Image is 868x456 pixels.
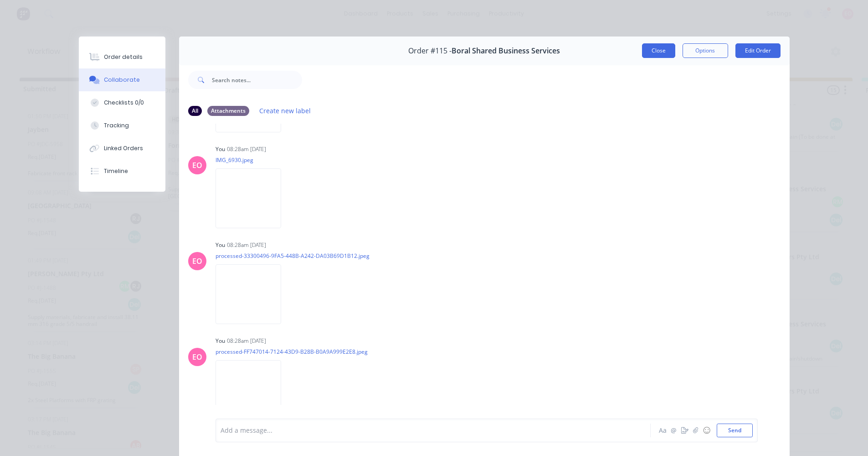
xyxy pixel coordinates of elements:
div: Attachments [207,106,249,116]
p: IMG_6930.jpeg [216,156,290,164]
span: Boral Shared Business Services [452,47,560,55]
div: Linked Orders [104,144,143,152]
div: Checklists 0/0 [104,99,144,107]
div: Timeline [104,167,128,175]
button: @ [668,425,679,436]
button: Close [642,43,675,58]
button: Order details [79,46,165,68]
button: Edit Order [735,43,781,58]
div: 08:28am [DATE] [227,337,266,345]
button: Send [717,424,753,437]
div: 08:28am [DATE] [227,145,266,153]
button: Tracking [79,114,165,137]
p: processed-33300496-9FA5-448B-A242-DA03B69D1B12.jpeg [216,252,370,260]
div: EO [192,256,202,267]
div: Collaborate [104,76,140,84]
div: Order details [104,53,143,61]
div: All [188,106,202,116]
div: EO [192,160,202,171]
button: Aa [657,425,668,436]
button: Linked Orders [79,137,165,160]
button: Collaborate [79,68,165,91]
p: processed-FF747014-7124-43D9-B28B-B0A9A999E2E8.jpeg [216,348,368,356]
div: EO [192,351,202,362]
div: You [216,145,225,153]
div: You [216,241,225,249]
button: Create new label [255,105,316,117]
div: Tracking [104,121,129,130]
button: Checklists 0/0 [79,91,165,114]
div: 08:28am [DATE] [227,241,266,249]
input: Search notes... [212,71,302,89]
button: Timeline [79,160,165,183]
span: Order #115 - [408,47,452,55]
button: ☺ [701,425,712,436]
div: You [216,337,225,345]
button: Options [683,43,728,58]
